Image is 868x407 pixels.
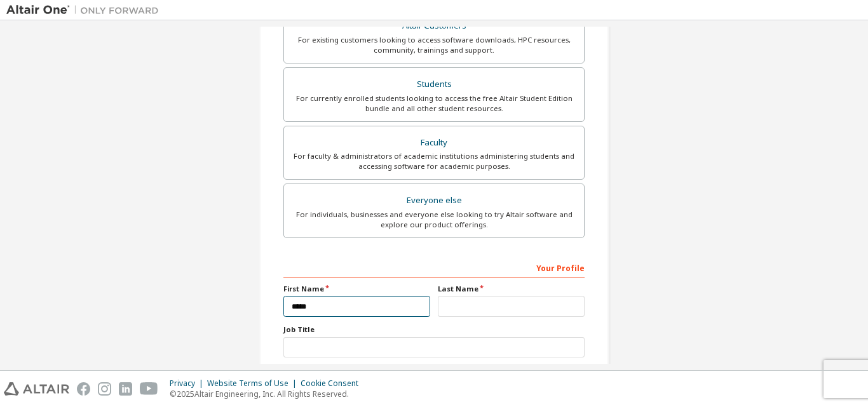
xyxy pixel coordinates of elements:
img: altair_logo.svg [4,382,69,396]
div: For faculty & administrators of academic institutions administering students and accessing softwa... [292,151,576,171]
img: linkedin.svg [119,382,132,396]
div: Privacy [170,378,207,389]
label: Last Name [438,284,585,294]
p: © 2025 Altair Engineering, Inc. All Rights Reserved. [170,389,366,399]
img: youtube.svg [140,382,158,396]
label: Job Title [283,324,585,335]
img: facebook.svg [77,382,90,396]
div: For individuals, businesses and everyone else looking to try Altair software and explore our prod... [292,210,576,230]
div: Students [292,76,576,93]
div: Your Profile [283,257,585,277]
img: Altair One [6,4,165,17]
div: For currently enrolled students looking to access the free Altair Student Edition bundle and all ... [292,93,576,114]
div: Everyone else [292,192,576,210]
label: First Name [283,284,430,294]
div: Website Terms of Use [207,378,301,389]
img: instagram.svg [98,382,111,396]
div: For existing customers looking to access software downloads, HPC resources, community, trainings ... [292,35,576,55]
div: Faculty [292,134,576,152]
div: Cookie Consent [301,378,366,389]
